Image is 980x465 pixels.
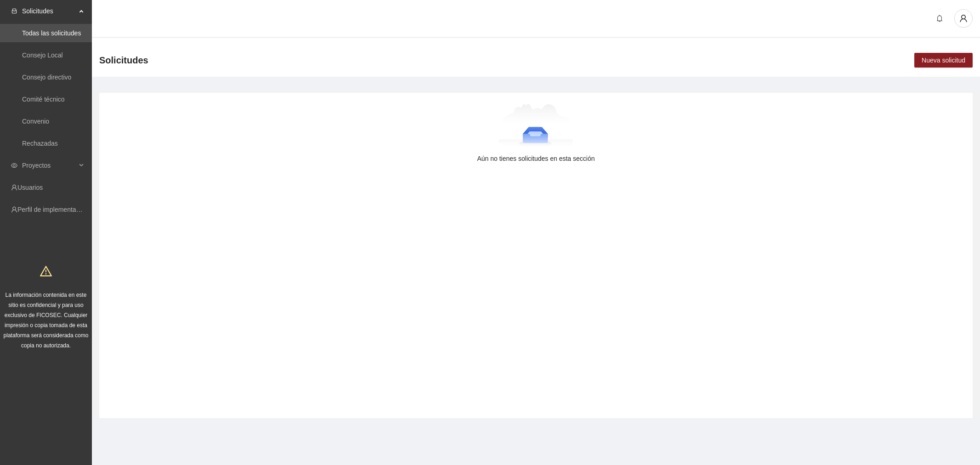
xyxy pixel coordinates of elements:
span: Solicitudes [22,2,76,20]
span: Nueva solicitud [922,55,965,65]
button: bell [932,11,947,26]
a: Consejo Local [22,51,63,59]
a: Consejo directivo [22,74,71,81]
a: Todas las solicitudes [22,29,81,37]
button: user [954,9,973,28]
a: Comité técnico [22,96,65,103]
span: user [955,14,972,23]
span: inbox [11,8,17,14]
span: bell [933,15,946,22]
a: Rechazadas [22,140,58,147]
span: warning [40,265,52,277]
a: Perfil de implementadora [17,206,89,213]
div: Aún no tienes solicitudes en esta sección [114,153,958,164]
span: eye [11,162,17,169]
span: La información contenida en este sitio es confidencial y para uso exclusivo de FICOSEC. Cualquier... [4,292,89,349]
span: Solicitudes [99,53,148,68]
a: Convenio [22,118,49,125]
img: Aún no tienes solicitudes en esta sección [498,104,573,150]
a: Usuarios [17,184,43,191]
span: Proyectos [22,156,76,175]
button: Nueva solicitud [914,53,973,68]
